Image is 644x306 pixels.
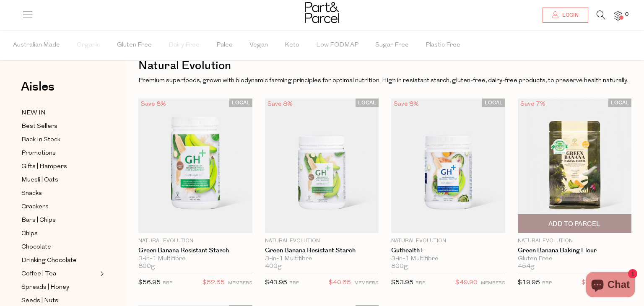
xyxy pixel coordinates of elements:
[265,99,379,233] img: Green Banana Resistant Starch
[518,214,632,233] button: Add To Parcel
[560,12,579,19] span: Login
[582,277,604,288] span: $18.54
[21,188,98,199] a: Snacks
[77,31,100,60] span: Organic
[329,277,351,288] span: $40.65
[356,99,379,107] span: LOCAL
[13,31,60,60] span: Australian Made
[623,11,631,18] span: 0
[518,237,632,245] p: Natural Evolution
[518,99,632,233] img: Green Banana Baking Flour
[138,280,161,286] span: $56.95
[316,31,358,60] span: Low FODMAP
[21,269,98,279] a: Coffee | Tea
[608,99,631,107] span: LOCAL
[548,220,600,228] span: Add To Parcel
[138,99,252,233] img: Green Banana Resistant Starch
[21,215,56,226] span: Bars | Chips
[21,202,98,212] a: Crackers
[21,228,98,239] a: Chips
[375,31,409,60] span: Sugar Free
[138,99,169,110] div: Save 8%
[21,175,58,185] span: Muesli | Oats
[391,263,408,270] span: 800g
[21,80,55,101] a: Aisles
[117,31,152,60] span: Gluten Free
[203,277,225,288] span: $52.65
[482,99,505,107] span: LOCAL
[518,263,535,270] span: 454g
[265,99,295,110] div: Save 8%
[265,247,379,254] a: Green Banana Resistant Starch
[21,121,98,132] a: Best Sellers
[229,99,252,107] span: LOCAL
[21,256,77,266] span: Drinking Chocolate
[21,242,51,252] span: Chocolate
[98,269,104,279] button: Expand/Collapse Coffee | Tea
[518,247,632,254] a: Green Banana Baking Flour
[391,99,505,233] img: Guthealth+
[21,122,57,132] span: Best Sellers
[391,280,413,286] span: $53.95
[265,237,379,245] p: Natural Evolution
[426,31,460,60] span: Plastic Free
[391,99,421,110] div: Save 8%
[21,189,42,199] span: Snacks
[228,281,252,285] small: MEMBERS
[138,255,252,263] div: 3-in-1 Multifibre
[305,2,339,23] img: Part&Parcel
[21,215,98,226] a: Bars | Chips
[265,280,287,286] span: $43.95
[21,162,67,172] span: Gifts | Hampers
[21,78,55,96] span: Aisles
[138,237,252,245] p: Natural Evolution
[391,255,505,263] div: 3-in-1 Multifibre
[265,263,282,270] span: 400g
[455,277,478,288] span: $49.90
[138,263,155,270] span: 800g
[21,161,98,172] a: Gifts | Hampers
[216,31,233,60] span: Paleo
[518,255,632,263] div: Gluten Free
[21,148,98,158] a: Promotions
[21,296,98,306] a: Seeds | Nuts
[518,280,540,286] span: $19.95
[354,281,379,285] small: MEMBERS
[21,296,58,306] span: Seeds | Nuts
[21,283,69,293] span: Spreads | Honey
[543,8,588,23] a: Login
[249,31,268,60] span: Vegan
[584,272,637,299] inbox-online-store-chat: Shopify online store chat
[21,108,98,118] a: NEW IN
[481,281,505,285] small: MEMBERS
[21,148,56,158] span: Promotions
[21,282,98,293] a: Spreads | Honey
[169,31,200,60] span: Dairy Free
[138,75,631,86] p: Premium superfoods, grown with biodynamic farming principles for optimal nutrition. High in resis...
[21,242,98,252] a: Chocolate
[285,31,299,60] span: Keto
[614,11,622,20] a: 0
[21,255,98,266] a: Drinking Chocolate
[518,99,548,110] div: Save 7%
[415,281,425,285] small: RRP
[21,175,98,185] a: Muesli | Oats
[21,135,60,145] span: Back In Stock
[21,135,98,145] a: Back In Stock
[163,281,172,285] small: RRP
[542,281,552,285] small: RRP
[391,237,505,245] p: Natural Evolution
[21,108,46,118] span: NEW IN
[21,269,56,279] span: Coffee | Tea
[21,229,38,239] span: Chips
[391,247,505,254] a: Guthealth+
[265,255,379,263] div: 3-in-1 Multifibre
[21,202,49,212] span: Crackers
[138,56,631,75] h1: Natural Evolution
[289,281,299,285] small: RRP
[138,247,252,254] a: Green Banana Resistant Starch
